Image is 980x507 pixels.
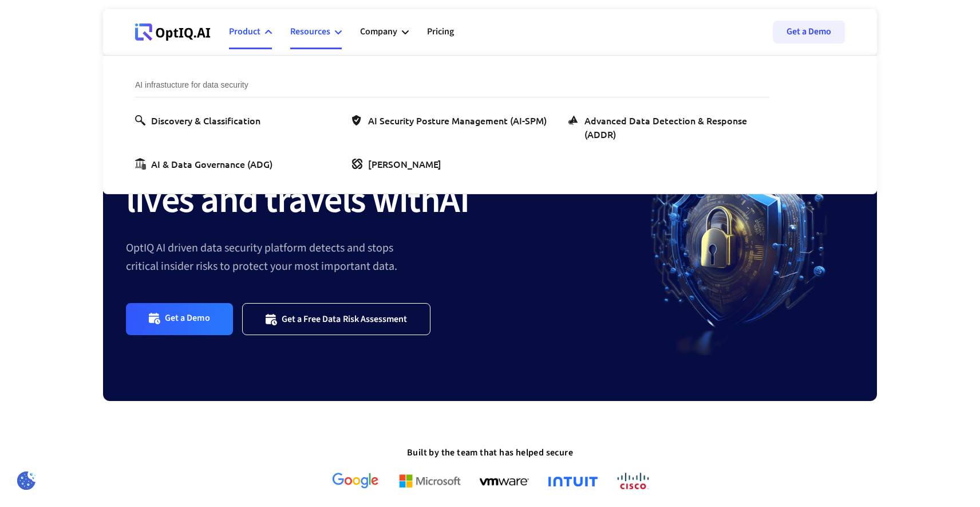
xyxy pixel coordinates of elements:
div: AI & Data Governance (ADG) [151,157,272,171]
div: AI Security Posture Management (AI-SPM) [368,113,547,127]
a: Webflow Homepage [135,15,211,49]
strong: AI [440,174,469,227]
a: AI & Data Governance (ADG) [135,157,277,171]
div: Webflow Homepage [135,40,136,41]
a: Get a Free Data Risk Assessment [242,303,431,335]
div: Product [229,24,260,40]
div: [PERSON_NAME] [368,157,441,171]
a: AI Security Posture Management (AI-SPM) [352,113,551,127]
div: OptIQ AI driven data security platform detects and stops critical insider risks to protect your m... [126,239,625,276]
strong: Built by the team that has helped secure [407,446,573,459]
div: Resources [290,15,342,49]
a: Get a Demo [126,303,233,335]
nav: Product [103,55,877,194]
a: Advanced Data Detection & Response (ADDR) [568,113,769,141]
div: AI infrastucture for data security [135,78,769,97]
div: Get a Demo [165,312,210,325]
a: Pricing [427,15,454,49]
div: Company [360,15,409,49]
div: Advanced Data Detection & Response (ADDR) [584,113,765,141]
div: Discovery & Classification [151,113,260,127]
a: Get a Demo [773,21,845,44]
div: Company [360,24,397,40]
div: Product [229,15,272,49]
a: Discovery & Classification [135,113,265,127]
div: Resources [290,24,330,40]
a: [PERSON_NAME] [352,157,446,171]
div: Get a Free Data Risk Assessment [282,313,408,325]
